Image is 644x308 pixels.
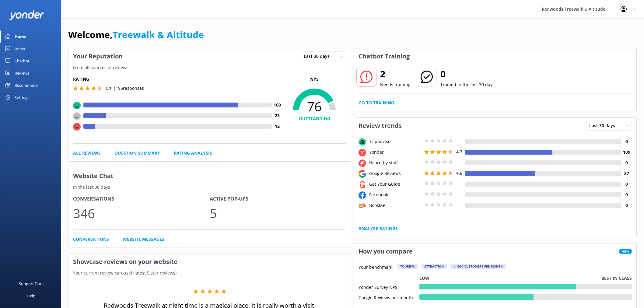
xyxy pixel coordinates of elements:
h4: 160 [272,102,282,108]
p: NPS [282,76,346,82]
span: New [619,249,632,254]
h2: 2 [380,67,411,81]
a: Website Messages [123,236,164,243]
p: 346 [73,203,210,223]
div: Home [15,30,26,43]
h4: 87 [621,170,632,177]
a: All Reviews [73,150,101,156]
div: Settings [15,91,29,103]
img: yonder-white-logo.png [9,10,44,20]
h1: Welcome, [68,27,204,42]
h4: 0 [621,138,632,145]
h4: 109 [621,149,632,156]
h3: Website Chat [68,168,351,184]
span: Last 30 days [304,53,333,60]
h3: Your Reputation [68,48,127,64]
div: Google Reviews [368,170,422,177]
span: 4.7 [456,149,462,155]
h2: 0 [440,67,495,81]
span: 4.7 [105,86,111,91]
p: Best in class [601,275,632,282]
span: 4.6 [456,170,462,176]
a: Rating Analysis [174,150,212,156]
div: BookMe [368,202,422,209]
div: Recommend [15,79,38,91]
h4: 0 [621,191,632,198]
p: Your benchmark: [359,264,394,271]
span: 76 [282,99,346,114]
p: 5 [210,203,346,223]
div: Support Docs [19,278,44,290]
div: Tourism [397,264,418,269]
h3: How you compare [354,243,417,259]
div: Google Reviews per month [359,294,419,300]
a: Conversations [73,236,109,243]
div: Chatbot [15,55,30,67]
h4: 23 [272,112,282,119]
p: In the last 30 days [68,184,351,191]
h4: 0 [621,181,632,187]
div: Tripadvisor [368,138,422,145]
div: Inbox [15,43,25,55]
div: Get Your Guide [368,181,422,187]
h4: Active Pop-ups [210,195,346,203]
h4: Conversations [73,195,210,203]
h4: 0 [621,202,632,209]
a: Go to Training [359,100,394,106]
h3: Showcase reviews on your website [68,254,351,270]
a: Treewalk & Altitude [113,28,204,41]
div: Help [27,290,35,302]
a: Question Summary [114,150,160,156]
div: Facebook [368,191,422,198]
h4: OUTSTANDING [282,115,346,122]
span: Last 30 days [589,122,619,129]
p: Needs training [380,81,411,88]
a: Analyse Ratings [359,225,398,232]
h3: Review trends [354,118,406,134]
h3: Chatbot Training [354,48,414,64]
div: Reviews [15,67,29,79]
div: Attraction [421,264,447,269]
h4: 0 [621,159,632,166]
p: Low [419,275,429,282]
p: From all sources of reviews [68,64,351,71]
div: Yonder [368,149,422,156]
div: Heard by staff [368,159,422,166]
div: > 1000 customers per month [450,264,506,269]
h5: Rating [73,76,282,82]
p: Your current review carousel (latest 5 star reviews) [68,270,351,276]
p: Trained in the last 30 days [440,81,495,88]
h4: 12 [272,123,282,130]
p: | 195 responses [113,85,144,92]
div: Yonder Survey NPS [359,284,419,289]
